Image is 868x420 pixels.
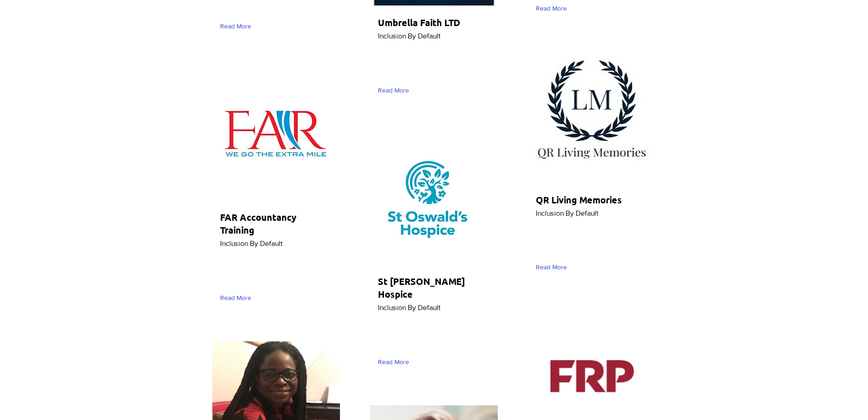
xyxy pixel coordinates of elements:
span: Inclusion By Default [536,209,598,217]
span: Inclusion By Default [378,304,441,311]
span: FAR Accountancy Training [220,211,297,236]
span: Read More [220,294,251,303]
span: Read More [378,358,409,367]
div: Read More [220,18,255,34]
span: Inclusion By Default [220,240,283,247]
div: Read More [536,260,571,276]
div: Read More [378,354,413,370]
span: Read More [536,263,567,272]
div: Read More [378,82,413,98]
div: Read More [220,290,255,306]
span: Read More [378,86,409,95]
div: Read More [536,1,571,17]
span: Umbrella Faith LTD [378,16,460,28]
span: Inclusion By Default [378,32,441,40]
span: QR Living Memories [536,194,622,206]
span: Read More [536,4,567,13]
span: Read More [220,22,251,31]
span: St [PERSON_NAME] Hospice [378,275,465,300]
